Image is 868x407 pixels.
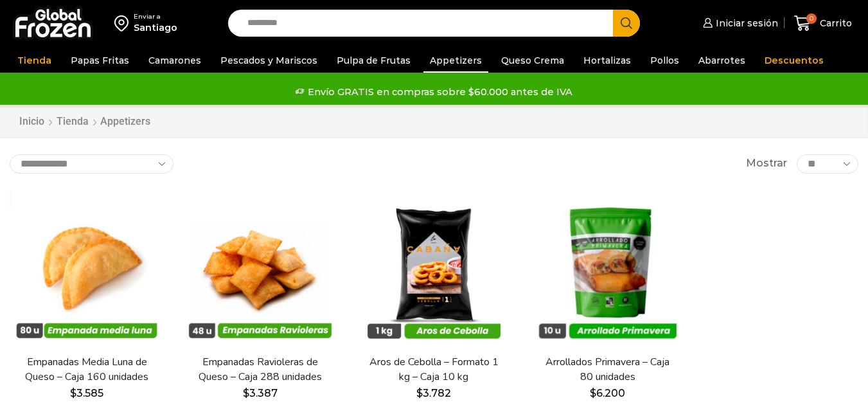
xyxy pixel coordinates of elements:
[613,10,640,37] button: Search button
[134,21,177,34] div: Santiago
[416,387,451,399] bdi: 3.782
[191,355,330,384] a: Empanadas Ravioleras de Queso – Caja 288 unidades
[364,355,503,384] a: Aros de Cebolla – Formato 1 kg – Caja 10 kg
[134,12,177,21] div: Enviar a
[746,156,787,171] span: Mostrar
[590,387,625,399] bdi: 6.200
[70,387,76,399] span: $
[19,114,150,129] nav: Breadcrumb
[64,48,136,73] a: Papas Fritas
[713,17,778,30] span: Iniciar sesión
[538,355,677,384] a: Arrollados Primavera – Caja 80 unidades
[56,114,89,129] a: Tienda
[423,48,488,73] a: Appetizers
[700,10,778,36] a: Iniciar sesión
[330,48,417,73] a: Pulpa de Frutas
[10,154,173,174] select: Pedido de la tienda
[590,387,596,399] span: $
[19,114,45,129] a: Inicio
[577,48,637,73] a: Hortalizas
[806,14,817,24] span: 0
[817,17,852,30] span: Carrito
[114,12,134,34] img: address-field-icon.svg
[791,8,855,39] a: 0 Carrito
[17,355,156,384] a: Empanadas Media Luna de Queso – Caja 160 unidades
[243,387,278,399] bdi: 3.387
[243,387,249,399] span: $
[495,48,571,73] a: Queso Crema
[692,48,752,73] a: Abarrotes
[644,48,686,73] a: Pollos
[70,387,103,399] bdi: 3.585
[142,48,208,73] a: Camarones
[416,387,423,399] span: $
[11,48,58,73] a: Tienda
[758,48,830,73] a: Descuentos
[214,48,324,73] a: Pescados y Mariscos
[100,115,150,127] h1: Appetizers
